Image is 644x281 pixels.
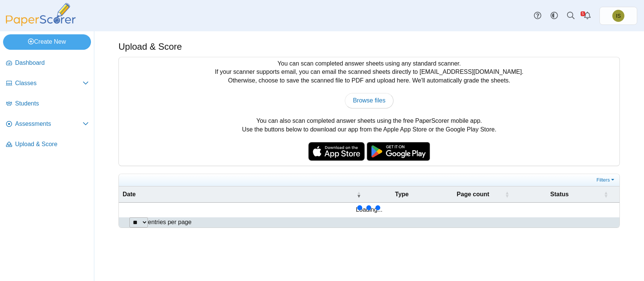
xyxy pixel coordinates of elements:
span: Browse files [353,97,385,104]
span: Type [369,190,435,199]
a: Assessments [3,115,92,133]
a: Upload & Score [3,136,92,154]
span: Page count : Activate to sort [505,191,509,198]
span: Assessments [15,120,83,128]
img: apple-store-badge.svg [308,142,365,161]
span: Students [15,99,89,108]
span: Page count [443,190,503,199]
h1: Upload & Score [118,40,182,53]
span: Isaiah Sexton [612,10,624,22]
div: You can scan completed answer sheets using any standard scanner. If your scanner supports email, ... [119,57,619,166]
a: Create New [3,34,91,49]
span: Status : Activate to sort [604,191,608,198]
a: Students [3,95,92,113]
td: Loading... [119,203,619,217]
span: Dashboard [15,59,89,67]
a: Dashboard [3,54,92,72]
img: PaperScorer [3,3,78,26]
span: Upload & Score [15,140,89,148]
span: Isaiah Sexton [616,13,621,18]
a: Classes [3,75,92,93]
a: Browse files [345,93,393,108]
img: google-play-badge.png [367,142,430,161]
span: Date : Activate to remove sorting [357,191,361,198]
a: Filters [595,176,618,184]
span: Classes [15,79,83,87]
span: Date [123,190,355,199]
a: PaperScorer [3,21,78,27]
span: Status [517,190,602,199]
a: Alerts [579,8,596,24]
a: Isaiah Sexton [599,7,637,25]
label: entries per page [148,219,192,225]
